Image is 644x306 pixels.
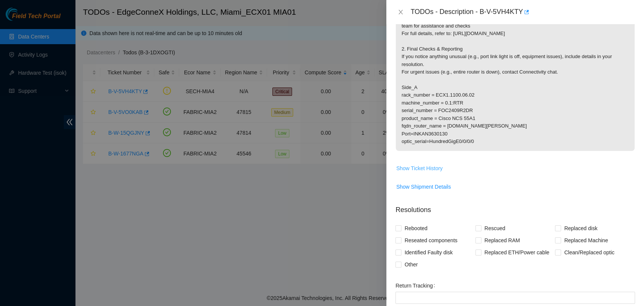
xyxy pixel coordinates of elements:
[401,222,430,234] span: Rebooted
[396,183,451,191] span: Show Shipment Details
[561,246,617,258] span: Clean/Replaced optic
[396,164,443,172] span: Show Ticket History
[395,9,406,16] button: Close
[395,292,635,304] input: Return Tracking
[481,222,508,234] span: Rescued
[481,234,523,246] span: Replaced RAM
[401,246,456,258] span: Identified Faulty disk
[401,234,460,246] span: Reseated components
[561,234,611,246] span: Replaced Machine
[396,181,451,193] button: Show Shipment Details
[396,162,443,174] button: Show Ticket History
[395,280,438,292] label: Return Tracking
[401,258,421,271] span: Other
[398,9,404,15] span: close
[410,6,635,18] div: TODOs - Description - B-V-5VH4KTY
[395,199,635,215] p: Resolutions
[481,246,552,258] span: Replaced ETH/Power cable
[561,222,600,234] span: Replaced disk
